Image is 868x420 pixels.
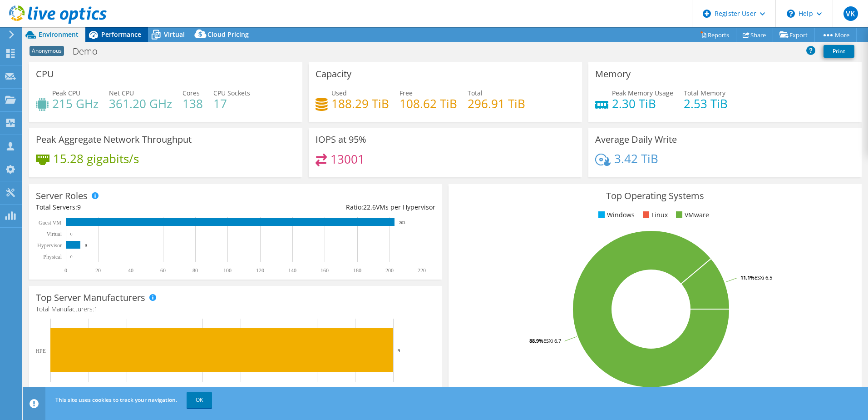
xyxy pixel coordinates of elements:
h4: 108.62 TiB [399,99,457,109]
h3: Memory [595,69,631,79]
a: OK [187,392,212,408]
span: Cloud Pricing [207,30,249,39]
a: Share [736,28,773,42]
h4: 296.91 TiB [468,99,525,109]
text: 0 [64,267,67,274]
h4: 138 [182,99,203,109]
h3: IOPS at 95% [316,135,366,145]
span: Environment [39,30,79,39]
tspan: ESXi 6.5 [755,274,772,281]
span: Total Memory [684,89,725,97]
span: This site uses cookies to track your navigation. [55,396,177,404]
h3: Average Daily Write [595,135,677,145]
span: Total [468,89,483,97]
span: 22.6 [363,203,376,211]
li: VMware [674,210,709,220]
tspan: 88.9% [529,337,543,344]
text: Guest VM [39,220,61,226]
text: 40 [128,267,133,274]
text: Hypervisor [37,242,62,249]
text: 160 [321,267,329,274]
a: Print [824,45,854,58]
span: Cores [182,89,200,97]
div: Ratio: VMs per Hypervisor [236,202,435,212]
text: 203 [399,220,405,225]
text: 140 [288,267,296,274]
span: Free [399,89,413,97]
span: Anonymous [30,46,64,56]
text: 120 [256,267,264,274]
text: 9 [85,243,87,248]
span: Peak CPU [52,89,80,97]
text: 20 [95,267,101,274]
span: VK [843,6,858,21]
h3: CPU [36,69,54,79]
h4: 15.28 gigabits/s [53,154,139,164]
a: Export [773,28,815,42]
span: 1 [94,305,98,313]
h4: 361.20 GHz [109,99,172,109]
tspan: ESXi 6.7 [543,337,561,344]
h3: Capacity [316,69,351,79]
text: 9 [398,348,400,353]
h4: 17 [213,99,250,109]
li: Windows [596,210,635,220]
h3: Top Server Manufacturers [36,293,145,303]
text: 200 [385,267,394,274]
span: Net CPU [109,89,134,97]
h4: 13001 [330,154,365,164]
a: Reports [693,28,736,42]
text: 60 [160,267,166,274]
span: CPU Sockets [213,89,250,97]
text: 100 [223,267,232,274]
h3: Peak Aggregate Network Throughput [36,135,192,145]
text: 180 [353,267,361,274]
h4: Total Manufacturers: [36,304,435,314]
span: Performance [101,30,141,39]
li: Linux [641,210,668,220]
text: Physical [43,254,62,260]
h4: 188.29 TiB [331,99,389,109]
h3: Server Roles [36,191,88,201]
span: Virtual [164,30,185,39]
span: Used [331,89,347,97]
span: Peak Memory Usage [612,89,673,97]
div: Total Servers: [36,202,236,212]
svg: \n [787,10,795,18]
text: Virtual [47,231,62,237]
h1: Demo [69,46,112,56]
text: 220 [418,267,426,274]
span: 9 [77,203,81,211]
h4: 2.30 TiB [612,99,673,109]
text: HPE [35,348,46,354]
h4: 215 GHz [52,99,99,109]
text: 0 [70,232,73,236]
h4: 3.42 TiB [614,154,658,164]
h3: Top Operating Systems [455,191,855,201]
h4: 2.53 TiB [684,99,728,109]
text: 80 [192,267,198,274]
text: 0 [70,255,73,259]
a: More [814,28,857,42]
tspan: 11.1% [740,274,755,281]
